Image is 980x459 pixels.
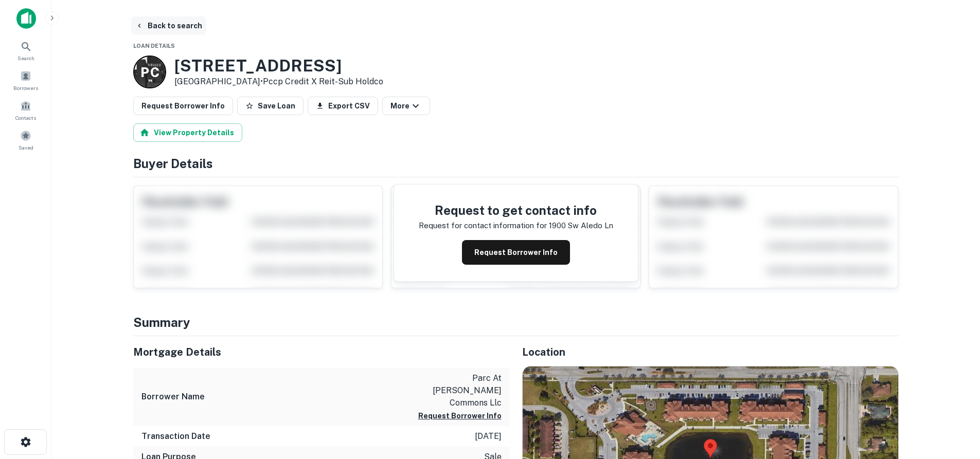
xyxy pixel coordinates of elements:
a: Borrowers [3,66,48,94]
p: parc at [PERSON_NAME] commons llc [409,372,502,409]
p: P C [140,62,158,82]
h6: Transaction Date [141,430,210,443]
a: Saved [3,126,48,154]
span: Contacts [15,114,36,122]
button: Back to search [131,16,206,35]
h4: Request to get contact info [419,201,613,219]
h4: Buyer Details [133,154,899,173]
a: Pccp Credit X Reit-sub Holdco [263,77,383,86]
a: Contacts [3,96,48,124]
p: Request for contact information for [419,219,547,232]
button: Request Borrower Info [418,410,502,422]
h4: Summary [133,313,899,332]
span: Borrowers [13,84,38,92]
button: Request Borrower Info [462,240,570,265]
p: [GEOGRAPHIC_DATA] • [174,76,383,88]
iframe: Chat Widget [929,377,980,426]
span: Saved [19,143,33,152]
span: Loan Details [133,43,175,49]
button: More [382,97,430,115]
img: capitalize-icon.png [16,8,36,29]
h3: [STREET_ADDRESS] [174,56,383,76]
h5: Mortgage Details [133,344,510,360]
button: Export CSV [308,97,378,115]
a: Search [3,36,48,64]
button: View Property Details [133,123,242,142]
button: Request Borrower Info [133,97,233,115]
a: P C [133,56,166,88]
button: Save Loan [237,97,304,115]
h6: Borrower Name [141,391,205,403]
span: Search [17,54,34,62]
h5: Location [522,344,899,360]
p: 1900 sw aledo ln [549,219,613,232]
p: [DATE] [475,430,502,443]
